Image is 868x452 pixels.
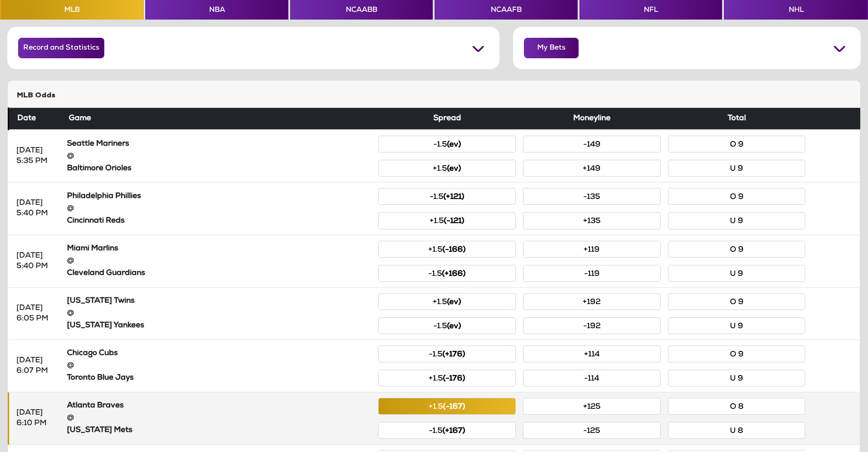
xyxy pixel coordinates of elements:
small: (-176) [443,375,465,383]
strong: Chicago Cubs [67,350,118,357]
strong: Cincinnati Reds [67,217,124,225]
button: +192 [523,293,661,310]
button: +1.5(ev) [378,160,516,177]
strong: Seattle Mariners [67,140,129,148]
button: +135 [523,212,661,229]
button: O 9 [668,136,806,152]
strong: Baltimore Orioles [67,165,131,173]
strong: [US_STATE] Yankees [67,322,144,330]
small: (ev) [447,165,461,173]
button: -1.5(+166) [378,265,516,282]
div: [DATE] 5:35 PM [16,146,56,167]
th: Game [63,108,375,130]
small: (+121) [443,193,464,201]
strong: [US_STATE] Twins [67,297,134,305]
button: U 9 [668,317,806,334]
button: -192 [523,317,661,334]
button: +114 [523,345,661,362]
div: @ [67,308,371,319]
button: O 9 [668,241,806,258]
strong: Toronto Blue Jays [67,374,134,382]
button: +1.5(-121) [378,212,516,229]
button: -119 [523,265,661,282]
strong: Cleveland Guardians [67,269,145,277]
button: -135 [523,188,661,205]
button: O 8 [668,398,806,415]
button: -125 [523,422,661,439]
h5: MLB Odds [17,91,851,100]
small: (-166) [442,246,466,254]
th: Spread [375,108,519,130]
button: +1.5(ev) [378,293,516,310]
small: (ev) [447,323,461,330]
button: U 9 [668,160,806,177]
div: [DATE] 6:07 PM [16,356,56,376]
div: [DATE] 6:05 PM [16,303,56,324]
button: -1.5(+167) [378,422,516,439]
div: @ [67,203,371,214]
th: Total [664,108,809,130]
strong: Miami Marlins [67,245,118,253]
strong: [US_STATE] Mets [67,427,132,434]
button: O 9 [668,293,806,310]
th: Moneyline [519,108,664,130]
button: -1.5(ev) [378,317,516,334]
button: +149 [523,160,661,177]
div: @ [67,256,371,266]
div: @ [67,151,371,162]
small: (+176) [442,351,465,359]
small: (ev) [447,299,461,306]
button: U 8 [668,422,806,439]
button: O 9 [668,345,806,362]
button: +1.5(-176) [378,370,516,386]
small: (+167) [442,427,465,435]
div: [DATE] 5:40 PM [16,251,56,272]
button: -1.5(+121) [378,188,516,205]
strong: Atlanta Braves [67,402,123,410]
small: (ev) [447,141,461,149]
button: U 9 [668,265,806,282]
button: Record and Statistics [18,38,104,58]
button: +125 [523,398,661,415]
div: [DATE] 6:10 PM [16,408,56,429]
button: -1.5(ev) [378,136,516,152]
small: (-167) [443,403,465,411]
th: Date [9,108,63,130]
button: -149 [523,136,661,152]
small: (+166) [442,270,466,278]
div: @ [67,361,371,371]
div: [DATE] 5:40 PM [16,198,56,219]
button: +1.5(-167) [378,398,516,415]
button: O 9 [668,188,806,205]
button: U 9 [668,370,806,386]
div: @ [67,413,371,423]
button: +1.5(-166) [378,241,516,258]
button: -114 [523,370,661,386]
small: (-121) [444,218,464,225]
button: My Bets [524,38,579,58]
button: U 9 [668,212,806,229]
button: -1.5(+176) [378,345,516,362]
button: +119 [523,241,661,258]
strong: Philadelphia Phillies [67,193,141,200]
